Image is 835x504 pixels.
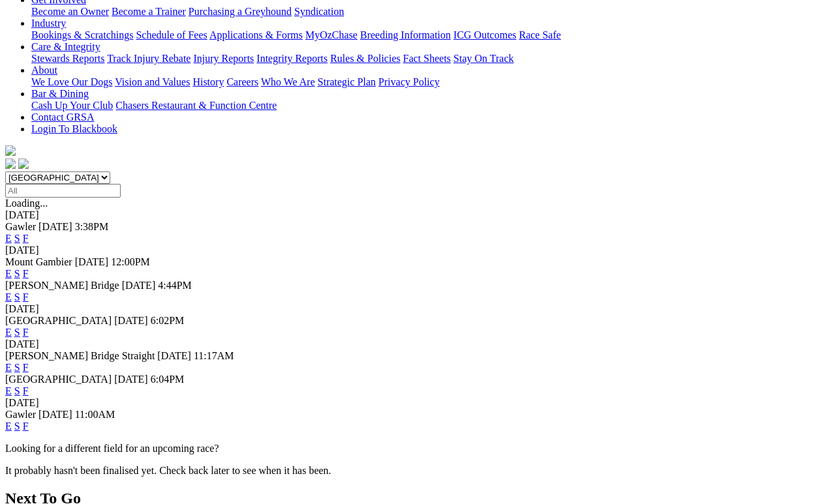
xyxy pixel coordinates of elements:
span: [PERSON_NAME] Bridge Straight [5,350,155,361]
span: 6:04PM [151,374,185,385]
a: Rules & Policies [330,53,401,64]
span: [DATE] [114,374,148,385]
span: Mount Gambier [5,256,72,267]
span: [GEOGRAPHIC_DATA] [5,315,112,326]
a: MyOzChase [305,29,357,40]
a: F [23,385,29,396]
span: 4:44PM [158,280,192,291]
a: F [23,362,29,373]
a: S [14,233,20,244]
a: E [5,385,12,396]
a: S [14,362,20,373]
span: [PERSON_NAME] Bridge [5,280,119,291]
div: [DATE] [5,303,830,315]
a: Industry [31,18,66,29]
img: facebook.svg [5,158,16,169]
input: Select date [5,184,121,198]
div: [DATE] [5,245,830,256]
span: [DATE] [75,256,109,267]
span: [DATE] [114,315,148,326]
span: Gawler [5,409,36,420]
a: F [23,233,29,244]
a: Contact GRSA [31,111,94,123]
a: Purchasing a Greyhound [189,6,292,17]
a: Careers [226,76,258,87]
a: Care & Integrity [31,41,100,52]
div: Get Involved [31,6,830,18]
div: About [31,76,830,88]
div: Care & Integrity [31,53,830,65]
a: Syndication [294,6,344,17]
a: Bar & Dining [31,88,89,99]
div: [DATE] [5,209,830,221]
a: Fact Sheets [403,53,451,64]
span: 6:02PM [151,315,185,326]
a: ICG Outcomes [453,29,516,40]
img: twitter.svg [18,158,29,169]
a: History [192,76,224,87]
a: Integrity Reports [256,53,327,64]
span: [DATE] [38,409,72,420]
a: Stay On Track [453,53,513,64]
a: Privacy Policy [378,76,440,87]
a: Breeding Information [360,29,451,40]
span: [DATE] [157,350,191,361]
img: logo-grsa-white.png [5,145,16,156]
p: Looking for a different field for an upcoming race? [5,443,830,454]
a: Injury Reports [193,53,254,64]
span: [DATE] [38,221,72,232]
div: Industry [31,29,830,41]
span: 3:38PM [75,221,109,232]
div: [DATE] [5,338,830,350]
a: About [31,65,57,76]
span: [DATE] [122,280,156,291]
a: S [14,291,20,303]
a: We Love Our Dogs [31,76,112,87]
a: Strategic Plan [318,76,376,87]
a: S [14,421,20,432]
a: F [23,327,29,338]
a: Chasers Restaurant & Function Centre [115,100,277,111]
a: Cash Up Your Club [31,100,113,111]
a: E [5,233,12,244]
a: E [5,291,12,303]
a: E [5,327,12,338]
a: S [14,327,20,338]
a: Become an Owner [31,6,109,17]
a: S [14,385,20,396]
a: Applications & Forms [209,29,303,40]
a: Stewards Reports [31,53,104,64]
a: Bookings & Scratchings [31,29,133,40]
a: E [5,421,12,432]
span: 11:00AM [75,409,115,420]
a: S [14,268,20,279]
span: [GEOGRAPHIC_DATA] [5,374,112,385]
span: 12:00PM [111,256,150,267]
span: Loading... [5,198,48,209]
a: E [5,362,12,373]
div: Bar & Dining [31,100,830,111]
a: Become a Trainer [112,6,186,17]
a: F [23,421,29,432]
a: Login To Blackbook [31,123,117,134]
a: F [23,291,29,303]
partial: It probably hasn't been finalised yet. Check back later to see when it has been. [5,465,331,476]
span: 11:17AM [194,350,234,361]
a: F [23,268,29,279]
a: Track Injury Rebate [107,53,190,64]
a: Schedule of Fees [136,29,207,40]
span: Gawler [5,221,36,232]
a: Race Safe [519,29,560,40]
a: Vision and Values [115,76,190,87]
a: Who We Are [261,76,315,87]
a: E [5,268,12,279]
div: [DATE] [5,397,830,409]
